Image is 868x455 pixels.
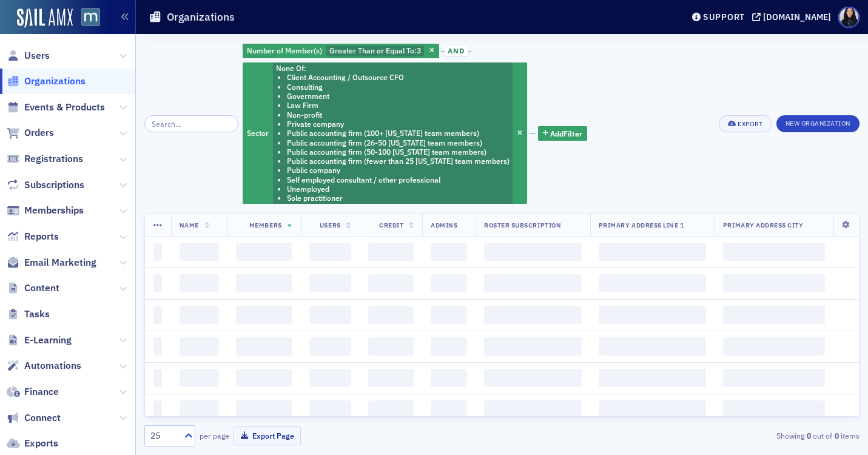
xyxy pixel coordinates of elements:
[153,400,163,419] span: ‌
[24,385,59,399] span: Finance
[167,10,235,24] h1: Organizations
[838,7,860,28] span: Profile
[309,400,351,419] span: ‌
[630,430,860,441] div: Showing out of items
[723,221,804,229] span: Primary Address City
[7,359,81,372] a: Automations
[368,400,414,419] span: ‌
[180,369,220,387] span: ‌
[484,274,582,292] span: ‌
[7,101,105,114] a: Events & Products
[287,138,510,147] li: Public accounting firm (26-50 [US_STATE] team members)
[180,400,220,419] span: ‌
[431,337,467,356] span: ‌
[723,243,825,261] span: ‌
[247,45,322,55] span: Number of Member(s)
[776,117,860,128] a: New Organization
[599,337,706,356] span: ‌
[287,83,510,92] li: Consulting
[7,49,50,62] a: Users
[599,221,684,229] span: Primary Address Line 1
[287,110,510,120] li: Non-profit
[24,75,86,88] span: Organizations
[236,243,292,261] span: ‌
[752,13,835,21] button: [DOMAIN_NAME]
[7,411,61,425] a: Connect
[24,204,84,217] span: Memberships
[431,274,467,292] span: ‌
[484,369,582,387] span: ‌
[153,274,163,292] span: ‌
[368,274,414,292] span: ‌
[723,369,825,387] span: ‌
[236,400,292,419] span: ‌
[24,411,61,425] span: Connect
[431,306,467,324] span: ‌
[723,306,825,324] span: ‌
[723,400,825,419] span: ‌
[7,334,72,347] a: E-Learning
[236,306,292,324] span: ‌
[24,281,59,295] span: Content
[180,221,199,229] span: Name
[738,121,762,127] div: Export
[723,274,825,292] span: ‌
[287,101,510,110] li: Law Firm
[24,334,72,347] span: E-Learning
[153,243,163,261] span: ‌
[249,221,282,229] span: Members
[599,274,706,292] span: ‌
[441,46,471,56] button: and
[24,101,105,114] span: Events & Products
[599,243,706,261] span: ‌
[7,385,59,399] a: Finance
[73,8,100,29] a: View Homepage
[763,12,831,22] div: [DOMAIN_NAME]
[24,49,50,62] span: Users
[379,221,403,229] span: Credit
[24,178,84,192] span: Subscriptions
[180,337,220,356] span: ‌
[81,8,100,27] img: SailAMX
[287,73,510,82] li: Client Accounting / Outsource CFO
[287,194,510,203] li: Sole practitioner
[368,243,414,261] span: ‌
[236,369,292,387] span: ‌
[236,337,292,356] span: ‌
[484,243,582,261] span: ‌
[287,175,510,184] li: Self employed consultant / other professional
[484,337,582,356] span: ‌
[24,359,81,372] span: Automations
[599,400,706,419] span: ‌
[24,437,58,450] span: Exports
[309,337,351,356] span: ‌
[417,45,421,55] span: 3
[153,369,163,387] span: ‌
[24,152,83,166] span: Registrations
[7,230,59,243] a: Reports
[276,63,306,73] span: None Of :
[150,430,177,442] div: 25
[309,274,351,292] span: ‌
[538,126,588,141] button: AddFilter
[144,115,238,132] input: Search…
[287,120,510,129] li: Private company
[309,369,351,387] span: ‌
[7,204,84,217] a: Memberships
[723,337,825,356] span: ‌
[484,221,561,229] span: Roster Subscription
[287,157,510,166] li: Public accounting firm (fewer than 25 [US_STATE] team members)
[703,12,745,22] div: Support
[368,337,414,356] span: ‌
[309,306,351,324] span: ‌
[287,166,510,175] li: Public company
[431,243,467,261] span: ‌
[431,400,467,419] span: ‌
[236,274,292,292] span: ‌
[24,308,50,321] span: Tasks
[7,126,54,140] a: Orders
[287,147,510,157] li: Public accounting firm (50-100 [US_STATE] team members)
[247,128,269,138] span: Sector
[368,306,414,324] span: ‌
[484,306,582,324] span: ‌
